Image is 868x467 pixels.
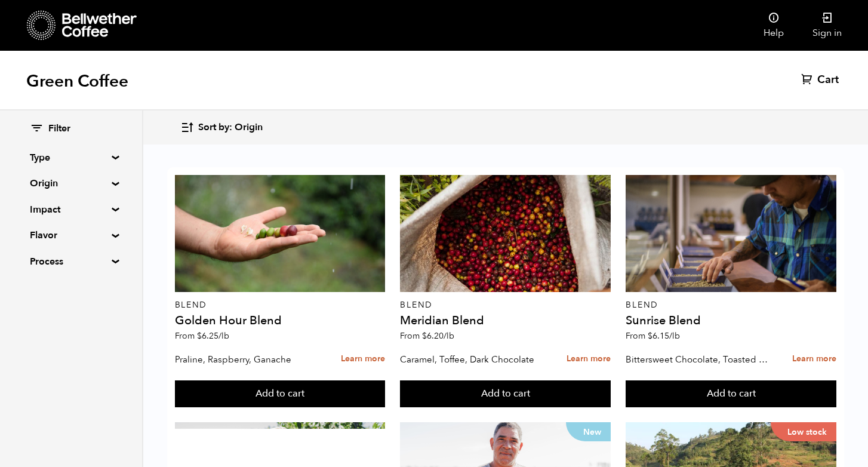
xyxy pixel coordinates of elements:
[626,330,680,342] span: From
[626,380,836,408] button: Add to cart
[771,422,836,441] p: Low stock
[175,380,386,408] button: Add to cart
[444,330,454,342] span: /lb
[566,422,611,441] p: New
[626,315,836,327] h4: Sunrise Blend
[198,121,263,134] span: Sort by: Origin
[400,315,611,327] h4: Meridian Blend
[30,202,112,217] summary: Impact
[400,380,611,408] button: Add to cart
[648,330,652,342] span: $
[669,330,680,342] span: /lb
[626,301,836,309] p: Blend
[30,254,112,269] summary: Process
[197,330,229,342] bdi: 6.25
[175,315,386,327] h4: Golden Hour Blend
[180,113,263,142] button: Sort by: Origin
[567,346,611,372] a: Learn more
[341,346,385,372] a: Learn more
[817,73,839,87] span: Cart
[175,301,386,309] p: Blend
[197,330,202,342] span: $
[422,330,454,342] bdi: 6.20
[648,330,680,342] bdi: 6.15
[422,330,427,342] span: $
[30,176,112,191] summary: Origin
[626,351,769,368] p: Bittersweet Chocolate, Toasted Marshmallow, Candied Orange, Praline
[400,301,611,309] p: Blend
[400,351,543,368] p: Caramel, Toffee, Dark Chocolate
[175,330,229,342] span: From
[26,70,128,92] h1: Green Coffee
[218,330,229,342] span: /lb
[175,351,318,368] p: Praline, Raspberry, Ganache
[48,122,70,136] span: Filter
[400,330,454,342] span: From
[801,73,842,87] a: Cart
[30,150,112,165] summary: Type
[30,228,112,242] summary: Flavor
[792,346,836,372] a: Learn more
